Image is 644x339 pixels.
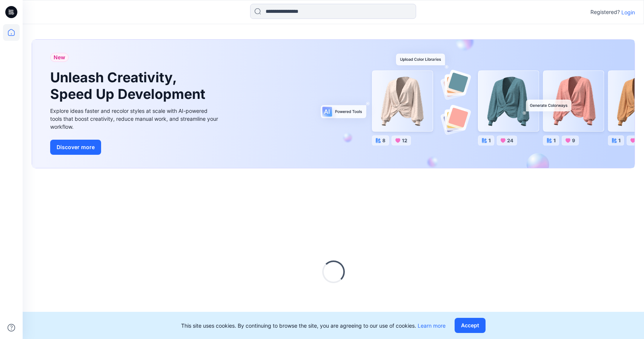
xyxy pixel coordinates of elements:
[50,69,209,102] h1: Unleash Creativity, Speed Up Development
[50,140,220,155] a: Discover more
[54,53,65,62] span: New
[621,8,635,16] p: Login
[590,8,620,17] p: Registered?
[455,318,486,333] button: Accept
[181,322,446,330] p: This site uses cookies. By continuing to browse the site, you are agreeing to our use of cookies.
[50,107,220,131] div: Explore ideas faster and recolor styles at scale with AI-powered tools that boost creativity, red...
[418,322,446,329] a: Learn more
[50,140,101,155] button: Discover more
